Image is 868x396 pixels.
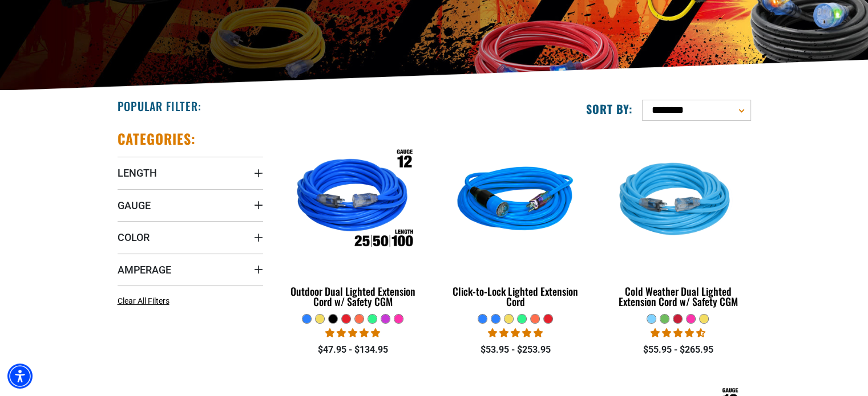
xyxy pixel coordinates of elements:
span: Length [118,166,157,179]
div: Accessibility Menu [7,364,33,389]
summary: Length [118,157,263,189]
summary: Gauge [118,189,263,221]
div: Cold Weather Dual Lighted Extension Cord w/ Safety CGM [605,286,750,307]
div: $53.95 - $253.95 [442,343,588,357]
span: 4.81 stars [325,328,380,338]
summary: Amperage [118,254,263,285]
h2: Categories: [118,130,196,148]
img: Outdoor Dual Lighted Extension Cord w/ Safety CGM [281,136,425,267]
div: $55.95 - $265.95 [605,343,750,357]
span: 4.87 stars [488,328,543,338]
summary: Color [118,221,263,253]
span: Amperage [118,263,171,276]
a: Clear All Filters [118,295,174,307]
h2: Popular Filter: [118,99,201,113]
label: Sort by: [586,101,633,116]
a: Light Blue Cold Weather Dual Lighted Extension Cord w/ Safety CGM [605,130,750,313]
a: Outdoor Dual Lighted Extension Cord w/ Safety CGM Outdoor Dual Lighted Extension Cord w/ Safety CGM [280,130,426,313]
div: Outdoor Dual Lighted Extension Cord w/ Safety CGM [280,286,426,307]
span: 4.62 stars [651,328,705,338]
span: Gauge [118,199,151,212]
a: blue Click-to-Lock Lighted Extension Cord [442,130,588,313]
img: Light Blue [606,136,750,267]
div: $47.95 - $134.95 [280,343,426,357]
img: blue [443,136,587,267]
span: Clear All Filters [118,296,169,305]
span: Color [118,231,150,244]
div: Click-to-Lock Lighted Extension Cord [442,286,588,307]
